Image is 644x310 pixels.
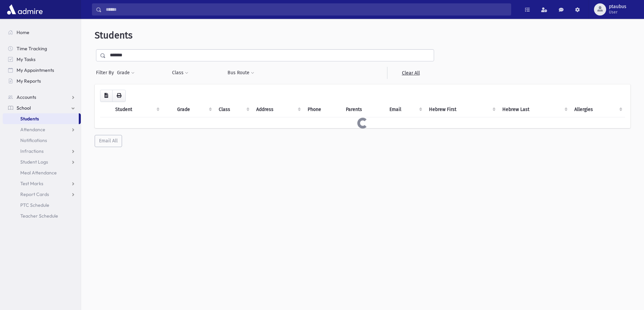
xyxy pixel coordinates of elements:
span: ptaubus [609,4,626,9]
th: Phone [304,102,342,117]
th: Parents [342,102,385,117]
span: My Tasks [17,56,35,62]
img: AdmirePro [5,3,44,16]
a: Student Logs [3,157,81,167]
a: Infractions [3,146,81,157]
span: Infractions [20,148,44,154]
span: Meal Attendance [20,170,57,176]
th: Email [385,102,425,117]
button: Print [112,90,126,102]
span: Accounts [17,94,36,100]
span: Report Cards [20,191,49,197]
th: Hebrew Last [498,102,571,117]
a: Accounts [3,92,81,103]
span: Attendance [20,126,45,133]
span: PTC Schedule [20,202,49,208]
a: Time Tracking [3,43,81,54]
a: Clear All [387,67,434,79]
th: Hebrew First [425,102,498,117]
span: Time Tracking [17,46,47,52]
span: My Reports [17,78,41,84]
a: Meal Attendance [3,167,81,178]
th: Grade [173,102,214,117]
a: My Reports [3,76,81,86]
span: Student Logs [20,159,48,165]
a: PTC Schedule [3,200,81,210]
a: School [3,103,81,113]
span: Home [17,29,29,35]
input: Search [102,3,511,16]
button: Class [172,67,189,79]
th: Student [111,102,162,117]
a: Report Cards [3,189,81,200]
button: Email All [95,135,122,147]
a: My Appointments [3,65,81,76]
span: Notifications [20,137,47,143]
a: Notifications [3,135,81,146]
a: My Tasks [3,54,81,65]
span: Students [20,116,39,122]
th: Class [215,102,253,117]
th: Address [252,102,304,117]
span: School [17,105,31,111]
th: Allergies [570,102,625,117]
button: Grade [117,67,135,79]
a: Test Marks [3,178,81,189]
span: Test Marks [20,180,43,187]
span: Teacher Schedule [20,213,58,219]
a: Students [3,113,79,124]
span: Filter By [96,69,117,76]
a: Teacher Schedule [3,210,81,221]
span: My Appointments [17,67,54,73]
a: Home [3,27,81,38]
a: Attendance [3,124,81,135]
button: Bus Route [227,67,255,79]
span: User [609,9,626,15]
button: CSV [100,90,113,102]
span: Students [95,30,133,41]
